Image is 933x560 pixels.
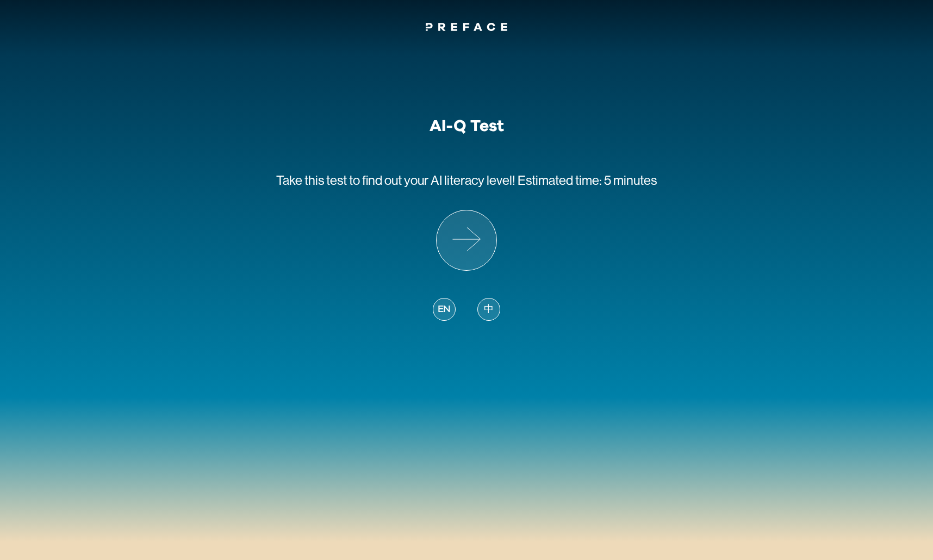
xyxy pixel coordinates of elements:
span: 中 [484,302,494,317]
span: Take this test to [276,173,360,188]
span: Estimated time: 5 minutes [518,173,657,188]
span: find out your AI literacy level! [362,173,515,188]
span: EN [438,302,451,317]
h1: AI-Q Test [430,116,504,136]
